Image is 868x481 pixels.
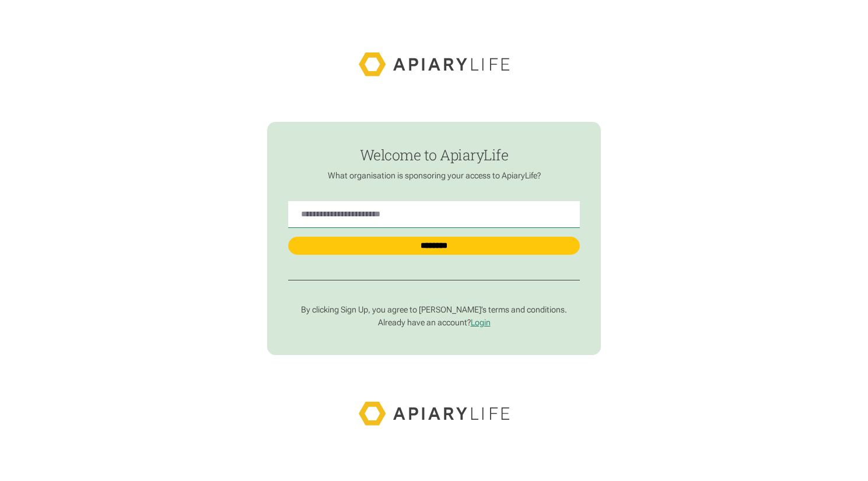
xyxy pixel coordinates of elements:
[288,171,580,181] p: What organisation is sponsoring your access to ApiaryLife?
[288,305,580,315] p: By clicking Sign Up, you agree to [PERSON_NAME]’s terms and conditions.
[288,318,580,328] p: Already have an account?
[471,318,491,327] a: Login
[267,122,600,355] form: find-employer
[288,147,580,163] h1: Welcome to ApiaryLife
